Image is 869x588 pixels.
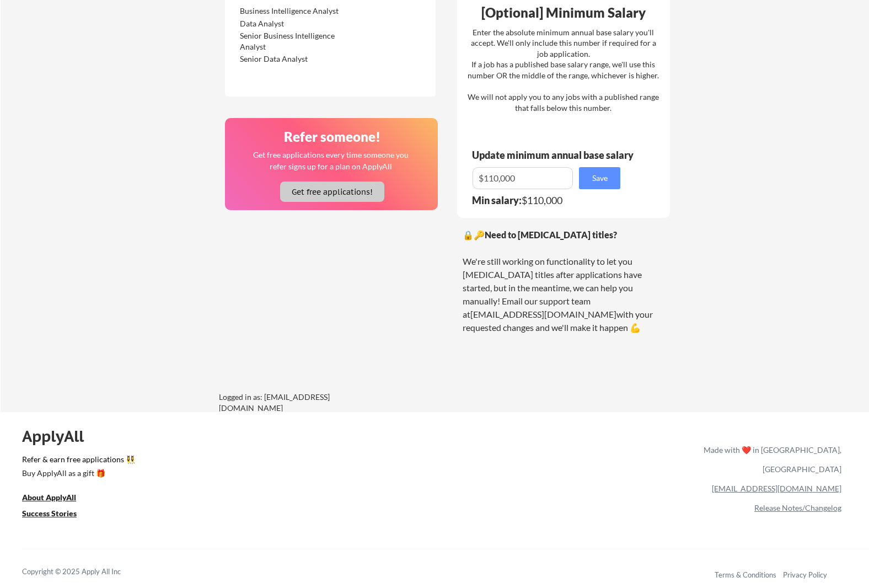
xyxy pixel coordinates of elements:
button: Save [579,167,620,189]
a: Release Notes/Changelog [754,503,841,512]
div: Get free applications every time someone you refer signs up for a plan on ApplyAll [252,149,409,172]
strong: Need to [MEDICAL_DATA] titles? [485,229,617,240]
a: Terms & Conditions [715,570,776,579]
div: Refer someone! [229,130,434,143]
input: E.g. $100,000 [473,167,573,189]
div: Logged in as: [EMAIL_ADDRESS][DOMAIN_NAME] [219,392,384,413]
div: Made with ❤️ in [GEOGRAPHIC_DATA], [GEOGRAPHIC_DATA] [699,440,841,479]
div: Business Intelligence Analyst [240,6,356,17]
a: [EMAIL_ADDRESS][DOMAIN_NAME] [712,484,841,493]
div: Enter the absolute minimum annual base salary you'll accept. We'll only include this number if re... [468,27,659,114]
div: Buy ApplyAll as a gift 🎁 [22,469,132,477]
div: $110,000 [472,195,627,205]
div: Senior Data Analyst [240,54,356,65]
div: Update minimum annual base salary [472,150,637,160]
a: [EMAIL_ADDRESS][DOMAIN_NAME] [470,309,616,319]
div: Copyright © 2025 Apply All Inc [22,566,149,578]
div: Senior Business Intelligence Analyst [240,30,356,52]
u: About ApplyAll [22,493,76,502]
a: Refer & earn free applications 👯‍♀️ [22,456,473,467]
div: 🔒🔑 We're still working on functionality to let you [MEDICAL_DATA] titles after applications have ... [463,228,664,334]
button: Get free applications! [280,181,384,202]
div: ApplyAll [22,427,96,446]
a: About ApplyAll [22,491,92,505]
strong: Min salary: [472,194,522,206]
a: Success Stories [22,507,92,521]
a: Buy ApplyAll as a gift 🎁 [22,467,132,481]
div: Data Analyst [240,18,356,29]
div: [Optional] Minimum Salary [461,6,666,19]
u: Success Stories [22,509,77,518]
a: Privacy Policy [783,570,827,579]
